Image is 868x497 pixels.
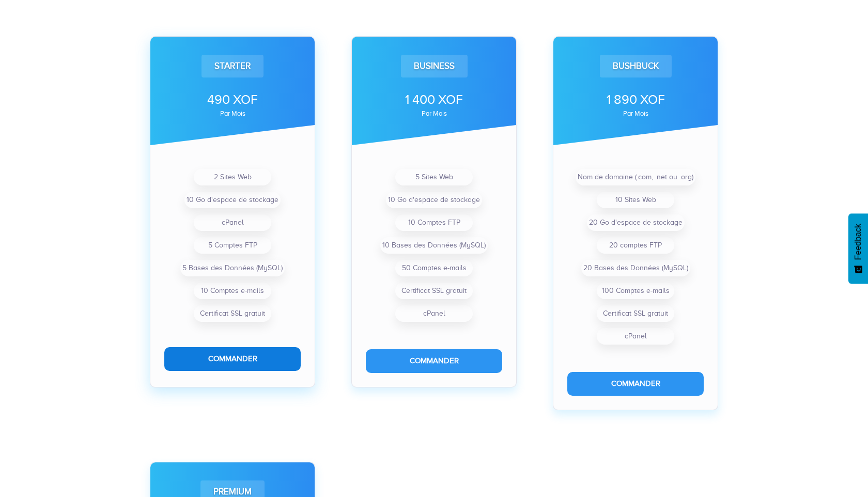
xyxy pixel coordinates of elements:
[567,90,704,109] div: 1 890 XOF
[597,192,674,208] li: 10 Sites Web
[366,111,502,117] div: par mois
[401,55,468,77] div: Business
[194,214,271,231] li: cPanel
[597,305,674,322] li: Certificat SSL gratuit
[395,305,473,322] li: cPanel
[587,214,685,231] li: 20 Go d'espace de stockage
[395,283,473,299] li: Certificat SSL gratuit
[194,169,271,185] li: 2 Sites Web
[386,192,482,208] li: 10 Go d'espace de stockage
[567,372,704,395] button: Commander
[184,192,281,208] li: 10 Go d'espace de stockage
[164,111,301,117] div: par mois
[581,260,690,276] li: 20 Bases des Données (MySQL)
[366,349,502,372] button: Commander
[854,224,863,260] span: Feedback
[597,283,674,299] li: 100 Comptes e-mails
[395,169,473,185] li: 5 Sites Web
[848,213,868,284] button: Feedback - Afficher l’enquête
[180,260,285,276] li: 5 Bases des Données (MySQL)
[194,283,271,299] li: 10 Comptes e-mails
[600,55,672,77] div: Bushbuck
[366,90,502,109] div: 1 400 XOF
[380,237,488,254] li: 10 Bases des Données (MySQL)
[164,90,301,109] div: 490 XOF
[597,237,674,254] li: 20 comptes FTP
[202,55,263,77] div: Starter
[567,111,704,117] div: par mois
[194,237,271,254] li: 5 Comptes FTP
[816,445,856,485] iframe: Drift Widget Chat Controller
[194,305,271,322] li: Certificat SSL gratuit
[164,347,301,370] button: Commander
[395,214,473,231] li: 10 Comptes FTP
[597,328,674,345] li: cPanel
[395,260,473,276] li: 50 Comptes e-mails
[576,169,695,185] li: Nom de domaine (.com, .net ou .org)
